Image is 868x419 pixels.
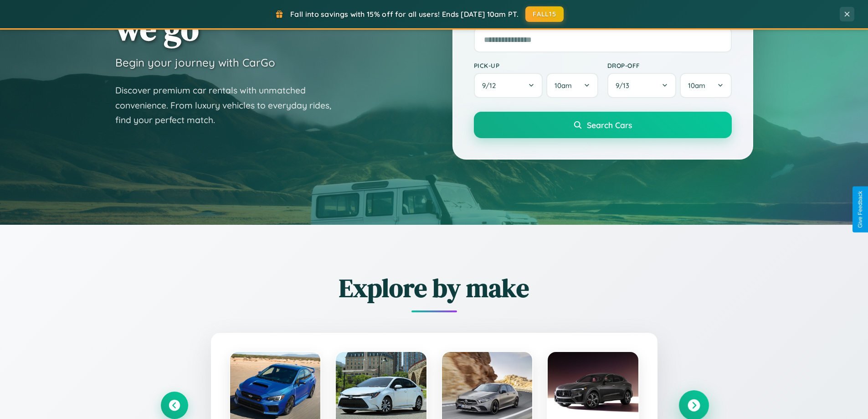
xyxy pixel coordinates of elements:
div: Give Feedback [857,191,863,228]
button: 9/12 [474,73,543,98]
span: Fall into savings with 15% off for all users! Ends [DATE] 10am PT. [290,10,519,19]
h2: Explore by make [161,270,708,305]
button: 10am [546,73,598,98]
span: 10am [555,81,572,90]
button: 9/13 [607,73,677,98]
p: Discover premium car rentals with unmatched convenience. From luxury vehicles to everyday rides, ... [115,83,343,128]
button: Search Cars [474,112,732,138]
label: Pick-up [474,62,598,69]
h3: Begin your journey with CarGo [115,56,275,69]
span: Search Cars [587,120,632,130]
span: 10am [688,81,705,90]
span: 9 / 13 [616,81,634,90]
button: 10am [680,73,731,98]
label: Drop-off [607,62,732,69]
button: FALL15 [525,6,564,22]
span: 9 / 12 [482,81,500,90]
